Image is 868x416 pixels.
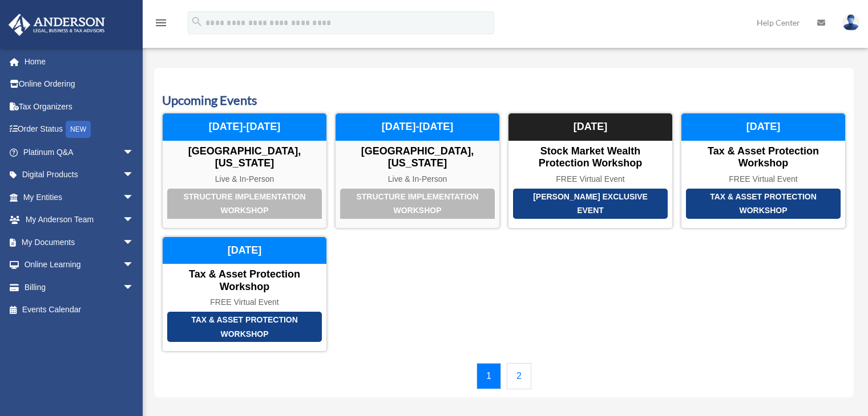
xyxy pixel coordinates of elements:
div: Live & In-Person [336,174,499,184]
div: Live & In-Person [163,174,326,184]
div: Structure Implementation Workshop [340,189,495,219]
a: Structure Implementation Workshop [GEOGRAPHIC_DATA], [US_STATE] Live & In-Person [DATE]-[DATE] [162,113,327,228]
a: Order StatusNEW [8,118,151,141]
span: arrow_drop_down [123,231,146,254]
img: User Pic [842,14,859,31]
a: My Documentsarrow_drop_down [8,231,151,254]
a: Tax Organizers [8,95,151,118]
h3: Upcoming Events [162,92,846,109]
div: [DATE]-[DATE] [336,113,499,141]
a: Tax & Asset Protection Workshop Tax & Asset Protection Workshop FREE Virtual Event [DATE] [681,113,846,228]
div: Stock Market Wealth Protection Workshop [508,145,672,170]
div: FREE Virtual Event [163,297,326,307]
a: My Entitiesarrow_drop_down [8,186,151,209]
span: arrow_drop_down [123,186,146,209]
a: Home [8,50,151,73]
div: [PERSON_NAME] Exclusive Event [513,189,668,219]
a: Structure Implementation Workshop [GEOGRAPHIC_DATA], [US_STATE] Live & In-Person [DATE]-[DATE] [335,113,500,228]
div: Tax & Asset Protection Workshop [163,268,326,293]
a: Digital Productsarrow_drop_down [8,164,151,186]
a: Online Learningarrow_drop_down [8,254,151,276]
div: [DATE] [681,113,845,141]
a: [PERSON_NAME] Exclusive Event Stock Market Wealth Protection Workshop FREE Virtual Event [DATE] [508,113,673,228]
div: NEW [66,121,91,138]
span: arrow_drop_down [123,141,146,164]
a: 1 [477,363,501,389]
a: Billingarrow_drop_down [8,276,151,299]
i: menu [154,16,168,30]
div: Tax & Asset Protection Workshop [686,189,841,219]
a: menu [154,20,168,30]
a: Events Calendar [8,299,146,321]
div: Tax & Asset Protection Workshop [167,312,322,342]
div: [DATE] [508,113,672,141]
img: Anderson Advisors Platinum Portal [5,14,108,36]
div: FREE Virtual Event [508,174,672,184]
a: Tax & Asset Protection Workshop Tax & Asset Protection Workshop FREE Virtual Event [DATE] [162,236,327,352]
div: [GEOGRAPHIC_DATA], [US_STATE] [163,145,326,170]
div: [GEOGRAPHIC_DATA], [US_STATE] [336,145,499,170]
span: arrow_drop_down [123,276,146,299]
a: Platinum Q&Aarrow_drop_down [8,141,151,164]
div: Structure Implementation Workshop [167,189,322,219]
div: Tax & Asset Protection Workshop [681,145,845,170]
span: arrow_drop_down [123,209,146,232]
span: arrow_drop_down [123,254,146,277]
div: [DATE]-[DATE] [163,113,326,141]
div: [DATE] [163,237,326,264]
a: 2 [507,363,531,389]
i: search [191,15,203,28]
a: Online Ordering [8,73,151,96]
a: My Anderson Teamarrow_drop_down [8,209,151,231]
div: FREE Virtual Event [681,174,845,184]
span: arrow_drop_down [123,164,146,187]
